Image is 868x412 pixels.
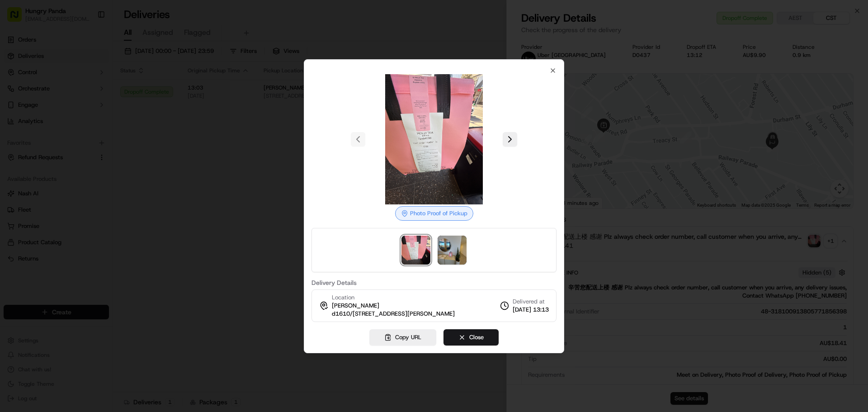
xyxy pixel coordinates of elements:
a: Powered byPylon [64,224,109,231]
a: 📗Knowledge Base [5,199,73,215]
button: Close [443,329,499,346]
span: • [30,140,33,147]
span: Knowledge Base [18,202,69,211]
span: 11:51 AM [35,140,61,147]
input: Got a question? Start typing here... [24,58,163,68]
img: photo_proof_of_delivery image [438,236,467,265]
label: Delivery Details [311,279,557,286]
div: Start new chat [41,86,148,95]
a: 💻API Documentation [73,199,149,215]
img: photo_proof_of_pickup image [369,74,499,204]
div: We're available if you need us! [41,95,124,103]
div: Past conversations [9,118,61,125]
span: d1610/[STREET_ADDRESS][PERSON_NAME] [332,310,455,318]
span: [PERSON_NAME] [28,165,73,172]
img: 1736555255976-a54dd68f-1ca7-489b-9aae-adbdc363a1c4 [18,165,25,172]
span: API Documentation [85,202,145,211]
div: Photo Proof of Pickup [395,206,473,221]
button: Copy URL [369,329,436,346]
div: 📗 [9,203,16,210]
span: Pylon [90,224,109,231]
button: Start new chat [154,89,165,100]
span: • [75,165,78,172]
img: Asif Zaman Khan [9,156,24,170]
button: See all [140,116,165,127]
img: Nash [9,9,27,27]
div: 💻 [76,203,84,210]
span: [DATE] 13:13 [513,306,549,314]
span: 8月27日 [80,165,101,172]
img: photo_proof_of_pickup image [401,236,430,265]
img: 1736555255976-a54dd68f-1ca7-489b-9aae-adbdc363a1c4 [9,86,25,103]
span: Location [332,294,354,302]
p: Welcome 👋 [9,36,165,51]
img: 8016278978528_b943e370aa5ada12b00a_72.png [19,86,35,103]
span: Delivered at [513,298,549,306]
span: [PERSON_NAME] [332,302,379,310]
